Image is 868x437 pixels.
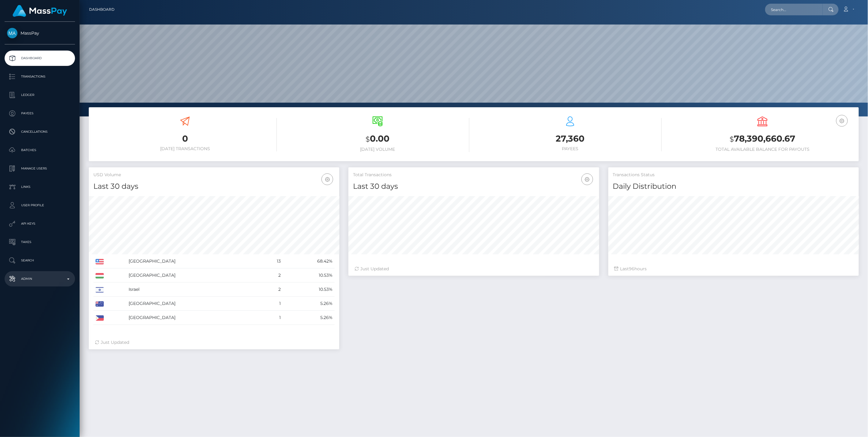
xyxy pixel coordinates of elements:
td: [GEOGRAPHIC_DATA] [126,254,261,268]
a: Transactions [5,69,75,84]
td: Israel [126,283,261,297]
td: 10.53% [283,283,335,297]
h4: Last 30 days [353,181,594,192]
a: API Keys [5,216,75,231]
h3: 27,360 [479,133,662,145]
a: Admin [5,271,75,287]
h6: [DATE] Volume [286,147,469,152]
a: Cancellations [5,124,75,139]
h5: Transactions Status [613,172,854,178]
td: 5.26% [283,297,335,311]
h6: Total Available Balance for Payouts [671,147,854,152]
input: Search... [765,4,823,15]
img: AU.png [96,301,104,307]
img: US.png [96,259,104,264]
p: Cancellations [7,127,73,136]
img: MassPay [7,28,17,38]
a: User Profile [5,198,75,213]
h3: 0.00 [286,133,469,145]
h6: [DATE] Transactions [93,146,277,151]
small: $ [730,135,734,143]
td: 1 [261,297,283,311]
p: Admin [7,274,73,283]
td: [GEOGRAPHIC_DATA] [126,268,261,283]
span: MassPay [5,30,75,36]
p: Search [7,256,73,265]
div: Just Updated [355,266,593,272]
td: 68.42% [283,254,335,268]
td: [GEOGRAPHIC_DATA] [126,311,261,325]
a: Search [5,253,75,268]
h5: USD Volume [93,172,335,178]
img: PH.png [96,315,104,321]
p: Transactions [7,72,73,81]
td: 1 [261,311,283,325]
p: Ledger [7,90,73,100]
td: 2 [261,283,283,297]
p: Taxes [7,237,73,247]
a: Dashboard [5,51,75,66]
h4: Daily Distribution [613,181,854,192]
div: Last hours [614,266,853,272]
p: Links [7,182,73,192]
h6: Payees [479,146,662,151]
td: 2 [261,268,283,283]
a: Links [5,179,75,195]
p: Manage Users [7,164,73,173]
span: 96 [629,266,635,272]
a: Ledger [5,87,75,103]
p: User Profile [7,201,73,210]
h5: Total Transactions [353,172,594,178]
a: Taxes [5,234,75,250]
small: $ [366,135,370,143]
a: Dashboard [89,3,115,16]
p: Batches [7,146,73,155]
p: Payees [7,109,73,118]
img: HU.png [96,273,104,279]
h3: 78,390,660.67 [671,133,854,145]
a: Batches [5,142,75,158]
div: Just Updated [95,339,333,346]
a: Payees [5,106,75,121]
a: Manage Users [5,161,75,176]
h3: 0 [93,133,277,145]
img: IL.png [96,287,104,293]
td: 10.53% [283,268,335,283]
p: API Keys [7,219,73,228]
td: [GEOGRAPHIC_DATA] [126,297,261,311]
td: 5.26% [283,311,335,325]
td: 13 [261,254,283,268]
p: Dashboard [7,54,73,63]
h4: Last 30 days [93,181,335,192]
img: MassPay Logo [13,5,67,17]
